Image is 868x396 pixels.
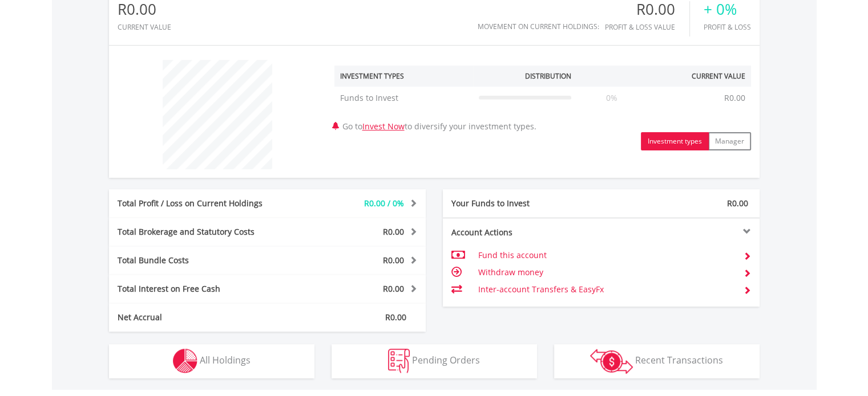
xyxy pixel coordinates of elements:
div: CURRENT VALUE [118,23,171,31]
div: Profit & Loss Value [605,23,689,31]
span: R0.00 [385,312,406,322]
div: Total Bundle Costs [109,255,294,266]
div: Total Interest on Free Cash [109,283,294,295]
div: Account Actions [443,227,601,238]
img: holdings-wht.png [173,349,197,373]
div: Your Funds to Invest [443,198,601,209]
td: Fund this account [478,247,734,264]
div: Go to to diversify your investment types. [326,54,760,150]
div: + 0% [704,1,751,18]
span: R0.00 [383,255,404,266]
button: Investment types [641,132,709,150]
td: Withdraw money [478,264,734,281]
span: All Holdings [200,354,251,366]
td: Inter-account Transfers & EasyFx [478,281,734,298]
span: R0.00 [727,198,748,209]
div: Movement on Current Holdings: [478,23,599,30]
td: Funds to Invest [334,87,473,109]
img: transactions-zar-wht.png [590,349,633,374]
div: Profit & Loss [704,23,751,31]
th: Investment Types [334,66,473,87]
th: Current Value [647,66,751,87]
span: R0.00 / 0% [364,198,404,209]
div: Distribution [525,71,571,81]
button: Manager [708,132,751,150]
span: Recent Transactions [635,354,723,366]
div: Total Brokerage and Statutory Costs [109,226,294,238]
img: pending_instructions-wht.png [388,349,410,373]
td: 0% [577,87,647,109]
a: Invest Now [362,121,405,132]
td: R0.00 [718,87,751,109]
div: R0.00 [118,1,171,18]
div: Total Profit / Loss on Current Holdings [109,198,294,209]
button: Recent Transactions [554,344,760,378]
div: Net Accrual [109,312,294,323]
div: R0.00 [605,1,689,18]
span: Pending Orders [412,354,480,366]
span: R0.00 [383,283,404,294]
button: Pending Orders [332,344,537,378]
button: All Holdings [109,344,314,378]
span: R0.00 [383,226,404,237]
